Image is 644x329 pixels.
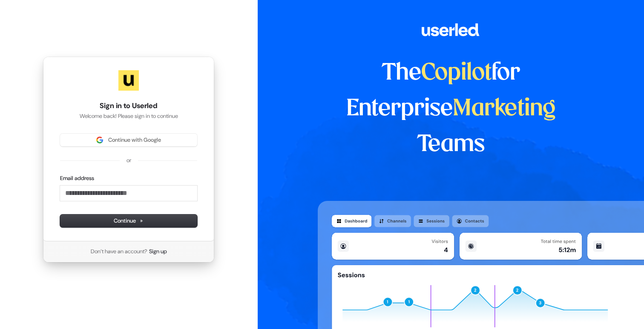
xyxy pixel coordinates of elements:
[60,134,197,146] button: Sign in with GoogleContinue with Google
[453,98,556,120] span: Marketing
[60,112,197,120] p: Welcome back! Please sign in to continue
[421,62,492,84] span: Copilot
[118,70,139,91] img: Userled
[108,136,161,144] span: Continue with Google
[60,175,94,182] label: Email address
[114,217,144,225] span: Continue
[149,248,167,255] a: Sign up
[60,215,197,227] button: Continue
[96,137,103,143] img: Sign in with Google
[126,157,131,164] p: or
[91,248,147,255] span: Don’t have an account?
[318,55,584,163] h1: The for Enterprise Teams
[60,101,197,111] h1: Sign in to Userled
